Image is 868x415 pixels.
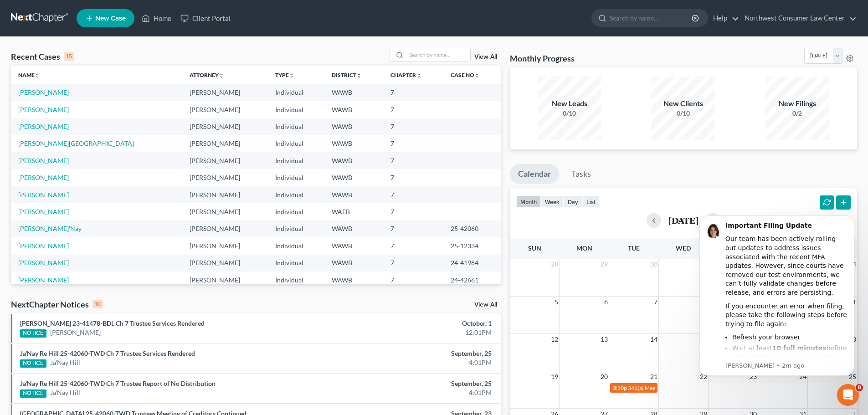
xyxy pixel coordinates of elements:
div: 10 [92,300,103,308]
button: list [582,195,600,208]
td: Individual [268,220,324,237]
td: Individual [268,255,324,272]
div: NOTICE [20,389,46,398]
td: WAWB [324,135,383,152]
td: 7 [383,255,443,272]
td: [PERSON_NAME] [182,255,268,272]
span: 21 [649,371,658,382]
div: NextChapter Notices [11,299,103,310]
i: unfold_more [356,73,362,78]
td: [PERSON_NAME] [182,101,268,118]
td: [PERSON_NAME] [182,118,268,135]
span: 12 [550,334,559,345]
td: 7 [383,84,443,101]
td: 24-41984 [443,255,501,272]
span: Mon [576,244,592,252]
td: [PERSON_NAME] [182,272,268,288]
div: 0/2 [765,109,829,118]
a: [PERSON_NAME] [18,157,69,164]
a: [PERSON_NAME] [18,123,69,130]
a: [PERSON_NAME] [18,242,69,250]
td: WAWB [324,84,383,101]
a: Ja'Nay Re Hill 25-42060-TWD Ch 7 Trustee Report of No Distribution [20,379,216,387]
td: 25-42060 [443,220,501,237]
span: New Case [95,15,126,22]
td: WAWB [324,255,383,272]
div: 4:01PM [340,358,492,367]
td: WAWB [324,186,383,203]
td: 7 [383,152,443,169]
input: Search by name... [406,48,470,61]
td: Individual [268,203,324,220]
td: Individual [268,84,324,101]
td: 7 [383,169,443,186]
i: unfold_more [416,73,421,78]
td: Individual [268,135,324,152]
a: Nameunfold_more [18,72,40,78]
td: 25-12334 [443,237,501,254]
a: Tasks [563,164,599,184]
a: Northwest Consumer Law Center [740,10,857,26]
i: unfold_more [289,73,294,78]
div: Recent Cases [11,51,74,62]
a: [PERSON_NAME] [18,106,69,113]
div: New Filings [765,98,829,109]
a: [PERSON_NAME] [18,208,69,215]
span: 13 [600,334,609,345]
td: WAWB [324,118,383,135]
span: 30 [649,259,658,270]
span: 20 [600,371,609,382]
td: Individual [268,152,324,169]
td: WAWB [324,152,383,169]
div: 0/10 [652,109,715,118]
div: New Clients [652,98,715,109]
a: Ja'Nay Hill [50,358,80,367]
a: [PERSON_NAME] [18,191,69,199]
span: 6 [603,297,609,307]
span: 8 [856,384,863,391]
a: [PERSON_NAME] [18,88,69,96]
span: Wed [676,244,691,252]
a: Calendar [510,164,559,184]
iframe: Intercom notifications message [686,204,868,410]
td: Individual [268,186,324,203]
a: [PERSON_NAME] [18,276,69,284]
input: Search by name... [610,10,693,26]
a: [PERSON_NAME][GEOGRAPHIC_DATA] [18,139,134,147]
td: Individual [268,272,324,288]
td: 7 [383,101,443,118]
a: Ja'Nay Hill [50,388,80,397]
a: [PERSON_NAME] 23-41478-BDL Ch 7 Trustee Services Rendered [20,319,205,327]
a: View All [474,54,497,60]
div: NOTICE [20,359,46,368]
span: 19 [550,371,559,382]
i: unfold_more [474,73,480,78]
td: Individual [268,237,324,254]
i: unfold_more [35,73,40,78]
td: 7 [383,237,443,254]
div: October, 1 [340,319,492,328]
div: New Leads [538,98,601,109]
td: 7 [383,272,443,288]
a: Home [137,10,176,26]
td: WAWB [324,169,383,186]
div: NOTICE [20,329,46,338]
span: 28 [550,259,559,270]
span: 341(a) Meeting for [GEOGRAPHIC_DATA] [628,384,729,391]
td: Individual [268,118,324,135]
div: September, 25 [340,379,492,388]
span: Sun [528,244,541,252]
a: Client Portal [176,10,235,26]
td: [PERSON_NAME] [182,186,268,203]
td: WAWB [324,272,383,288]
td: 7 [383,186,443,203]
td: Individual [268,101,324,118]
